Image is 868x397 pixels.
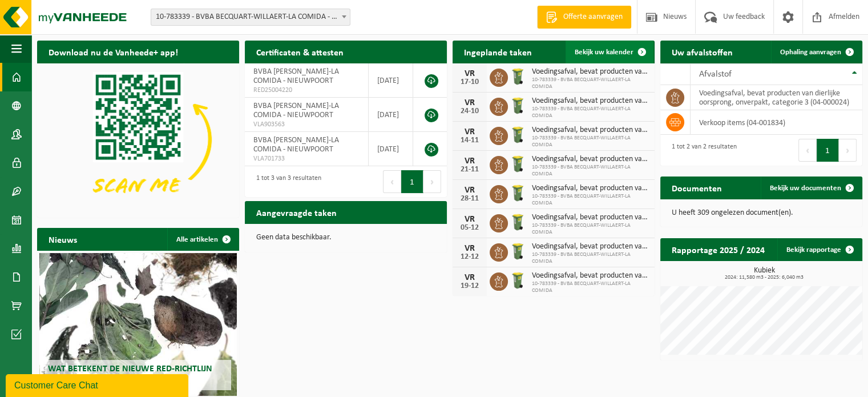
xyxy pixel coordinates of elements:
h2: Uw afvalstoffen [660,41,744,63]
div: 21-11 [458,166,481,174]
h2: Nieuws [37,228,88,250]
span: Voedingsafval, bevat producten van dierlijke oorsprong, onverpakt, categorie 3 [532,67,649,77]
div: 05-12 [458,224,481,232]
div: VR [458,69,481,78]
span: 10-783339 - BVBA BECQUART-WILLAERT-LA COMIDA [532,106,649,119]
span: BVBA [PERSON_NAME]-LA COMIDA - NIEUWPOORT [253,136,339,154]
p: Geen data beschikbaar. [256,234,435,242]
p: U heeft 309 ongelezen document(en). [672,209,851,217]
span: Wat betekent de nieuwe RED-richtlijn voor u als klant? [48,364,212,384]
img: WB-0140-HPE-GN-51 [508,154,527,174]
span: Voedingsafval, bevat producten van dierlijke oorsprong, onverpakt, categorie 3 [532,242,649,251]
div: 1 tot 3 van 3 resultaten [251,169,321,194]
div: VR [458,186,481,195]
span: Bekijk uw documenten [770,185,841,192]
span: 10-783339 - BVBA BECQUART-WILLAERT-LA COMIDA [532,222,649,236]
span: 10-783339 - BVBA BECQUART-WILLAERT-LA COMIDA - NIEUWPOORT [151,9,350,26]
img: WB-0140-HPE-GN-51 [508,125,527,145]
img: WB-0140-HPE-GN-51 [508,96,527,115]
img: WB-0140-HPE-GN-51 [508,183,527,203]
td: verkoop items (04-001834) [691,110,862,135]
img: WB-0140-HPE-GN-51 [508,67,527,86]
div: VR [458,127,481,137]
a: Alle artikelen [167,228,238,251]
div: 19-12 [458,282,481,290]
button: 1 [817,139,839,162]
span: Voedingsafval, bevat producten van dierlijke oorsprong, onverpakt, categorie 3 [532,97,649,106]
span: 10-783339 - BVBA BECQUART-WILLAERT-LA COMIDA [532,164,649,178]
div: 1 tot 2 van 2 resultaten [666,138,737,163]
h2: Certificaten & attesten [245,41,355,63]
span: VLA701733 [253,154,360,163]
a: Bekijk rapportage [777,238,861,261]
span: 2024: 11,580 m3 - 2025: 6,040 m3 [666,275,862,280]
img: WB-0140-HPE-GN-51 [508,212,527,232]
span: Voedingsafval, bevat producten van dierlijke oorsprong, onverpakt, categorie 3 [532,213,649,222]
button: Previous [798,139,817,162]
td: [DATE] [369,98,413,132]
td: [DATE] [369,132,413,166]
img: Download de VHEPlus App [37,63,239,215]
span: BVBA [PERSON_NAME]-LA COMIDA - NIEUWPOORT [253,102,339,119]
button: Next [423,170,441,193]
span: Voedingsafval, bevat producten van dierlijke oorsprong, onverpakt, categorie 3 [532,184,649,193]
div: VR [458,244,481,253]
div: VR [458,215,481,224]
a: Offerte aanvragen [537,6,631,29]
span: Ophaling aanvragen [780,49,841,56]
div: 12-12 [458,253,481,261]
span: 10-783339 - BVBA BECQUART-WILLAERT-LA COMIDA [532,135,649,149]
span: Voedingsafval, bevat producten van dierlijke oorsprong, onverpakt, categorie 3 [532,271,649,280]
button: Next [839,139,857,162]
span: 10-783339 - BVBA BECQUART-WILLAERT-LA COMIDA [532,280,649,294]
h2: Rapportage 2025 / 2024 [660,238,776,260]
span: 10-783339 - BVBA BECQUART-WILLAERT-LA COMIDA [532,251,649,265]
span: Offerte aanvragen [560,11,625,23]
div: 17-10 [458,78,481,86]
div: 28-11 [458,195,481,203]
span: RED25004220 [253,86,360,95]
div: 14-11 [458,137,481,145]
span: Voedingsafval, bevat producten van dierlijke oorsprong, onverpakt, categorie 3 [532,126,649,135]
div: VR [458,98,481,107]
span: 10-783339 - BVBA BECQUART-WILLAERT-LA COMIDA [532,193,649,207]
img: WB-0140-HPE-GN-51 [508,242,527,261]
span: Bekijk uw kalender [575,49,633,56]
button: 1 [401,170,423,193]
span: Voedingsafval, bevat producten van dierlijke oorsprong, onverpakt, categorie 3 [532,155,649,164]
div: VR [458,273,481,282]
td: voedingsafval, bevat producten van dierlijke oorsprong, onverpakt, categorie 3 (04-000024) [691,85,862,110]
a: Bekijk uw documenten [761,177,861,199]
span: BVBA [PERSON_NAME]-LA COMIDA - NIEUWPOORT [253,67,339,85]
h2: Documenten [660,177,733,199]
h2: Aangevraagde taken [245,201,348,223]
span: 10-783339 - BVBA BECQUART-WILLAERT-LA COMIDA [532,77,649,90]
h2: Ingeplande taken [453,41,543,63]
iframe: chat widget [6,372,191,397]
a: Bekijk uw kalender [566,41,653,63]
span: VLA903563 [253,120,360,129]
div: VR [458,157,481,166]
span: 10-783339 - BVBA BECQUART-WILLAERT-LA COMIDA - NIEUWPOORT [151,9,350,25]
td: [DATE] [369,63,413,98]
h3: Kubiek [666,267,862,280]
a: Ophaling aanvragen [771,41,861,63]
button: Previous [383,170,401,193]
span: Afvalstof [699,70,732,79]
h2: Download nu de Vanheede+ app! [37,41,189,63]
img: WB-0140-HPE-GN-51 [508,271,527,290]
a: Wat betekent de nieuwe RED-richtlijn voor u als klant? [39,253,237,396]
div: 24-10 [458,107,481,115]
